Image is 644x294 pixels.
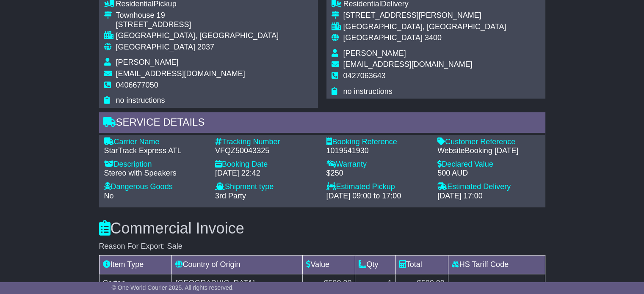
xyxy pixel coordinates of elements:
[116,20,279,30] div: [STREET_ADDRESS]
[172,256,303,274] td: Country of Origin
[116,11,279,20] div: Townhouse 19
[99,220,545,237] h3: Commercial Invoice
[215,160,318,169] div: Booking Date
[326,137,429,147] div: Booking Reference
[437,160,540,169] div: Declared Value
[343,33,423,42] span: [GEOGRAPHIC_DATA]
[326,182,429,192] div: Estimated Pickup
[355,274,395,293] td: 1
[215,192,246,200] span: 3rd Party
[343,87,392,96] span: no instructions
[343,49,406,58] span: [PERSON_NAME]
[326,192,429,201] div: [DATE] 09:00 to 17:00
[326,160,429,169] div: Warranty
[104,169,207,178] div: Stereo with Speakers
[343,71,386,80] span: 0427063643
[355,256,395,274] td: Qty
[303,274,355,293] td: $500.00
[395,274,448,293] td: $500.00
[104,160,207,169] div: Description
[104,137,207,147] div: Carrier Name
[437,146,540,156] div: WebsiteBooking [DATE]
[215,146,318,156] div: VFQZ50043325
[99,242,545,251] div: Reason For Export: Sale
[172,274,303,293] td: [GEOGRAPHIC_DATA]
[104,146,207,156] div: StarTrack Express ATL
[437,182,540,192] div: Estimated Delivery
[425,33,442,42] span: 3400
[437,169,540,178] div: 500 AUD
[104,182,207,192] div: Dangerous Goods
[448,256,545,274] td: HS Tariff Code
[437,137,540,147] div: Customer Reference
[197,43,214,51] span: 2037
[303,256,355,274] td: Value
[99,256,172,274] td: Item Type
[215,137,318,147] div: Tracking Number
[104,192,114,200] span: No
[116,31,279,41] div: [GEOGRAPHIC_DATA], [GEOGRAPHIC_DATA]
[116,69,245,78] span: [EMAIL_ADDRESS][DOMAIN_NAME]
[395,256,448,274] td: Total
[99,112,545,135] div: Service Details
[326,146,429,156] div: 1019541930
[116,81,158,89] span: 0406677050
[116,43,195,51] span: [GEOGRAPHIC_DATA]
[116,58,179,66] span: [PERSON_NAME]
[99,274,172,293] td: Carton
[437,192,540,201] div: [DATE] 17:00
[343,60,473,69] span: [EMAIL_ADDRESS][DOMAIN_NAME]
[343,22,506,32] div: [GEOGRAPHIC_DATA], [GEOGRAPHIC_DATA]
[116,96,165,104] span: no instructions
[343,11,506,20] div: [STREET_ADDRESS][PERSON_NAME]
[112,284,234,291] span: © One World Courier 2025. All rights reserved.
[215,182,318,192] div: Shipment type
[326,169,429,178] div: $250
[215,169,318,178] div: [DATE] 22:42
